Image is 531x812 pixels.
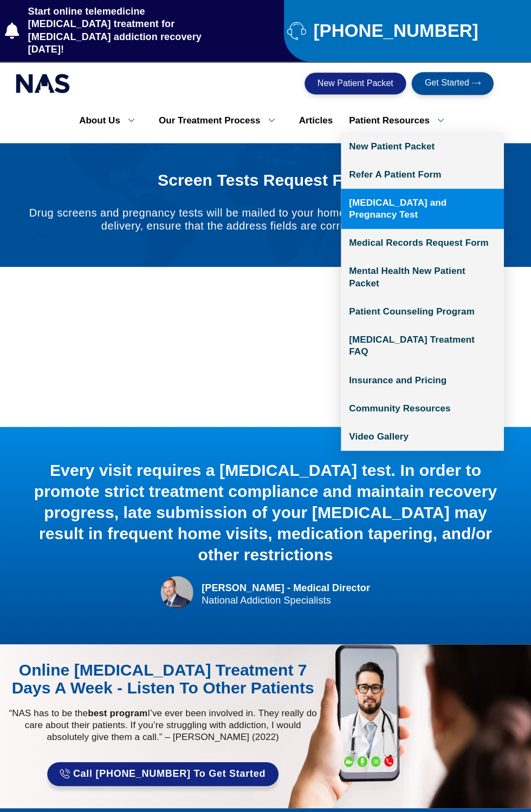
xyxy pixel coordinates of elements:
[287,21,526,40] a: [PHONE_NUMBER]
[290,109,340,132] a: Articles
[16,71,70,96] img: national addiction specialists online suboxone clinic - logo
[341,188,503,228] a: [MEDICAL_DATA] and Pregnancy Test
[341,325,503,365] a: [MEDICAL_DATA] Treatment FAQ
[161,575,193,607] img: national addictiion specialists suboxone doctors dr chad elkin
[26,5,228,56] span: Start online telemedicine [MEDICAL_DATA] treatment for [MEDICAL_DATA] addiction recovery [DATE]!
[424,78,469,88] span: Get Started
[341,394,503,422] a: Community Resources
[202,594,370,604] div: National Addiction Specialists
[151,109,290,132] a: Our Treatment Process
[16,170,515,189] h1: Screen Tests Request Form
[72,109,151,132] a: About Us
[318,79,393,88] span: New Patient Packet
[341,132,503,160] a: New Patient Packet
[11,206,504,232] p: Drug screens and pregnancy tests will be mailed to your home. To avoid incorrect address delivery...
[9,659,318,695] div: Online [MEDICAL_DATA] Treatment 7 Days A Week - Listen to Other Patients
[411,72,493,95] a: Get Started
[310,25,478,37] span: [PHONE_NUMBER]
[88,706,148,717] strong: best program
[74,767,266,778] span: Call [PHONE_NUMBER] to Get Started
[202,580,370,594] div: [PERSON_NAME] - Medical Director
[341,228,503,257] a: Medical Records Request Form
[341,109,459,132] a: Patient Resources
[341,160,503,188] a: Refer A Patient Form
[22,459,509,564] div: Every visit requires a [MEDICAL_DATA] test. In order to promote strict treatment compliance and m...
[341,297,503,325] a: Patient Counseling Program
[341,422,503,450] a: Video Gallery
[341,257,503,297] a: Mental Health New Patient Packet
[48,761,279,784] a: Call [PHONE_NUMBER] to Get Started
[5,5,228,56] a: Start online telemedicine [MEDICAL_DATA] treatment for [MEDICAL_DATA] addiction recovery [DATE]!
[5,706,321,742] p: “NAS has to be the I’ve ever been involved in. They really do care about their patients. If you’r...
[341,365,503,394] a: Insurance and Pricing
[305,73,406,94] a: New Patient Packet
